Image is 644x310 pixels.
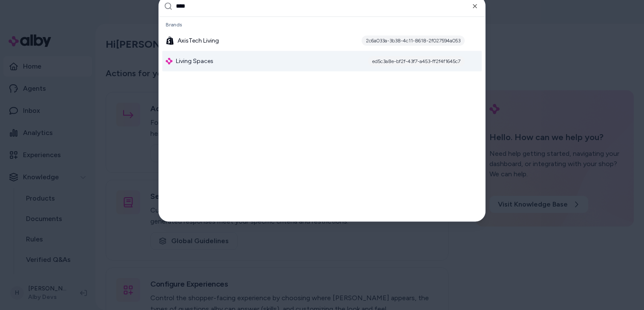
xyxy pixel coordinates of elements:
[159,17,485,221] div: Suggestions
[166,57,172,64] img: alby Logo
[176,57,213,65] span: Living Spaces
[362,35,465,46] div: 2c6a033a-3b38-4c11-8618-2f027594a053
[178,36,219,45] span: AxisTech Living
[162,18,482,30] div: Brands
[368,56,465,66] div: ed5c3a8e-bf2f-43f7-a453-ff2f4f1645c7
